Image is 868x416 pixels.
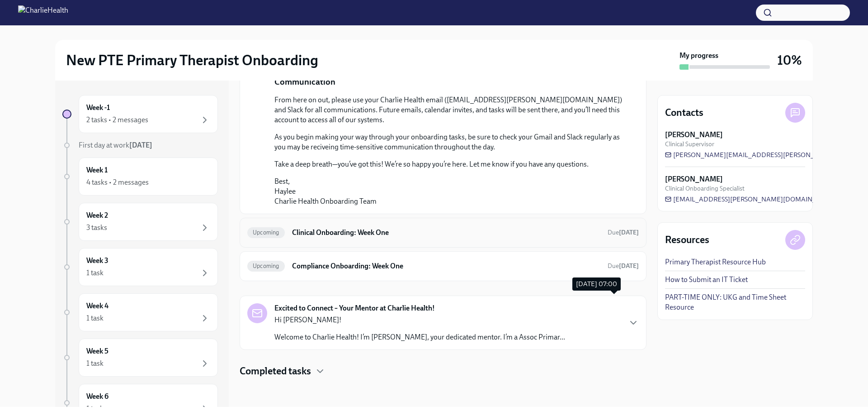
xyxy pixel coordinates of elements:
a: How to Submit an IT Ticket [665,275,748,285]
p: Take a deep breath—you’ve got this! We’re so happy you’re here. Let me know if you have any quest... [274,159,624,169]
h6: Week 5 [86,346,108,356]
a: [EMAIL_ADDRESS][PERSON_NAME][DOMAIN_NAME] [665,195,838,204]
div: 1 task [86,268,104,278]
a: PART-TIME ONLY: UKG and Time Sheet Resource [665,292,805,312]
a: Week 31 task [62,248,218,286]
p: Hi [PERSON_NAME]! [274,315,565,325]
strong: [PERSON_NAME] [665,130,723,140]
h3: 10% [777,52,802,68]
h6: Week 1 [86,165,108,175]
img: CharlieHealth [18,5,68,20]
a: First day at work[DATE] [62,140,218,150]
p: Communication [274,76,335,88]
span: Upcoming [247,263,285,269]
a: Week 51 task [62,339,218,377]
h6: Clinical Onboarding: Week One [292,228,600,238]
h4: Contacts [665,106,703,120]
a: Week -12 tasks • 2 messages [62,95,218,133]
span: Upcoming [247,229,285,236]
div: 1 task [86,313,104,323]
span: Clinical Supervisor [665,140,714,148]
h6: Week 2 [86,210,108,220]
p: Welcome to Charlie Health! I’m [PERSON_NAME], your dedicated mentor. I’m a Assoc Primar... [274,332,565,342]
p: Best, Haylee Charlie Health Onboarding Team [274,177,624,206]
strong: [PERSON_NAME] [665,174,723,184]
span: Due [608,262,639,270]
a: Week 41 task [62,293,218,331]
div: 1 task [86,404,104,414]
strong: [DATE] [619,262,639,270]
a: UpcomingClinical Onboarding: Week OneDue[DATE] [247,225,639,240]
div: 4 tasks • 2 messages [86,177,149,187]
span: Clinical Onboarding Specialist [665,184,745,193]
a: Primary Therapist Resource Hub [665,257,766,267]
div: 3 tasks [86,223,107,233]
span: Due [608,229,639,236]
h6: Week -1 [86,103,110,113]
h6: Week 3 [86,256,108,266]
strong: My progress [679,51,718,61]
h6: Week 6 [86,392,108,402]
a: UpcomingCompliance Onboarding: Week OneDue[DATE] [247,259,639,273]
a: Week 14 tasks • 2 messages [62,158,218,196]
h6: Compliance Onboarding: Week One [292,261,600,271]
p: As you begin making your way through your onboarding tasks, be sure to check your Gmail and Slack... [274,132,624,152]
h2: New PTE Primary Therapist Onboarding [66,51,318,69]
h6: Week 4 [86,301,108,311]
h4: Resources [665,233,709,247]
h4: Completed tasks [240,364,311,378]
strong: [DATE] [129,141,152,149]
span: October 18th, 2025 07:00 [608,262,639,270]
div: 2 tasks • 2 messages [86,115,148,125]
span: First day at work [79,141,152,149]
p: From here on out, please use your Charlie Health email ([EMAIL_ADDRESS][PERSON_NAME][DOMAIN_NAME]... [274,95,624,125]
div: 1 task [86,359,104,368]
strong: [DATE] [619,229,639,236]
a: Week 23 tasks [62,203,218,241]
strong: Excited to Connect – Your Mentor at Charlie Health! [274,303,435,313]
div: Completed tasks [240,364,646,378]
